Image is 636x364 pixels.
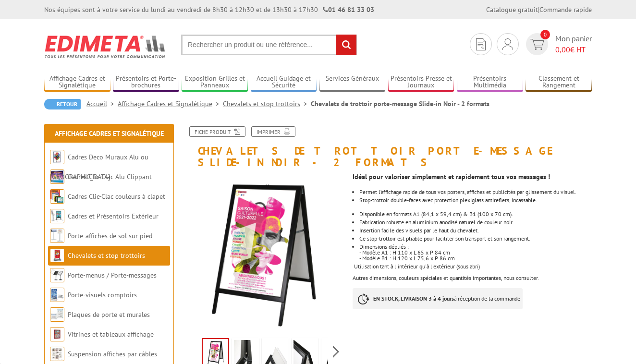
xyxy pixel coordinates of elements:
[68,251,145,260] a: Chevalets et stop trottoirs
[183,173,345,335] img: 215370_chevalet_trottoir_slide-in_produit_1.jpg
[86,99,118,108] a: Accueil
[50,189,64,204] img: Cadres Clic-Clac couleurs à clapet
[68,271,157,279] a: Porte-menus / Porte-messages
[359,228,592,233] li: Insertion facile des visuels par le haut du chevalet.
[68,192,165,201] a: Cadres Clic-Clac couleurs à clapet
[50,268,64,282] img: Porte-menus / Porte-messages
[50,153,148,181] a: Cadres Deco Muraux Alu ou [GEOGRAPHIC_DATA]
[44,5,374,14] div: Nos équipes sont à votre service du lundi au vendredi de 8h30 à 12h30 et de 13h30 à 17h30
[323,5,374,14] strong: 01 46 81 33 03
[50,288,64,302] img: Porte-visuels comptoirs
[251,74,317,90] a: Accueil Guidage et Sécurité
[251,126,295,137] a: Imprimer
[353,172,550,181] strong: Idéal pour valoriser simplement et rapidement tous vos messages !
[311,99,489,109] li: Chevalets de trottoir porte-message Slide-in Noir - 2 formats
[113,74,179,90] a: Présentoirs et Porte-brochures
[50,209,64,223] img: Cadres et Présentoirs Extérieur
[359,189,592,195] li: Permet l’affichage rapide de tous vos posters, affiches et publicités par glissement du visuel.
[176,126,599,168] h1: Chevalets de trottoir porte-message Slide-in Noir - 2 formats
[486,5,592,14] div: |
[50,248,64,263] img: Chevalets et stop trottoirs
[55,129,164,138] a: Affichage Cadres et Signalétique
[44,74,110,90] a: Affichage Cadres et Signalétique
[319,74,386,90] a: Services Généraux
[530,39,544,50] img: devis rapide
[486,5,538,14] a: Catalogue gratuit
[68,350,157,358] a: Suspension affiches par câbles
[539,5,592,14] a: Commande rapide
[68,310,150,319] a: Plaques de porte et murales
[68,212,159,220] a: Cadres et Présentoirs Extérieur
[50,229,64,243] img: Porte-affiches de sol sur pied
[68,330,154,339] a: Vitrines et tableaux affichage
[373,295,454,302] strong: EN STOCK, LIVRAISON 3 à 4 jours
[359,250,592,255] div: - Modèle A1 : H 110 x L 65 x P 84 cm
[68,231,152,240] a: Porte-affiches de sol sur pied
[50,307,64,322] img: Plaques de porte et murales
[359,211,592,217] li: Disponible en formats A1 (84,1 x 59,4 cm) & B1 (100 x 70 cm).
[118,99,223,108] a: Affichage Cadres et Signalétique
[555,33,592,55] span: Mon panier
[388,74,454,90] a: Présentoirs Presse et Journaux
[50,347,64,361] img: Suspension affiches par câbles
[502,38,513,50] img: devis rapide
[44,29,167,64] img: Edimeta
[223,99,311,108] a: Chevalets et stop trottoirs
[540,30,550,39] span: 0
[353,275,592,281] div: Autres dimensions, couleurs spéciales et quantités importantes, nous consulter.
[331,344,341,360] span: Next
[524,33,592,55] a: devis rapide 0 Mon panier 0,00€ HT
[359,244,592,250] div: Dimensions dépliés :
[359,197,592,203] p: Stop-trottoir double-faces avec protection plexiglass antireflets, incassable.
[50,150,64,164] img: Cadres Deco Muraux Alu ou Bois
[336,35,356,55] input: rechercher
[50,327,64,341] img: Vitrines et tableaux affichage
[68,172,152,181] a: Cadres Clic-Clac Alu Clippant
[359,219,592,225] li: Fabrication robuste en aluminium anodisé naturel de couleur noir.
[555,45,570,54] span: 0,00
[182,74,248,90] a: Exposition Grilles et Panneaux
[354,263,480,270] span: Utilisation tant à l'intérieur qu'à l'extérieur (sous abri)
[189,126,245,137] a: Fiche produit
[457,74,523,90] a: Présentoirs Multimédia
[181,35,357,55] input: Rechercher un produit ou une référence...
[353,288,523,309] p: à réception de la commande
[359,255,592,261] div: - Modèle B1 : H 120 x L 75,6 x P 86 cm
[526,74,592,90] a: Classement et Rangement
[555,44,592,55] span: € HT
[44,99,81,109] a: Retour
[476,38,486,50] img: devis rapide
[68,291,137,299] a: Porte-visuels comptoirs
[359,236,592,242] li: Ce stop-trottoir est pliable pour faciliter son transport et son rangement.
